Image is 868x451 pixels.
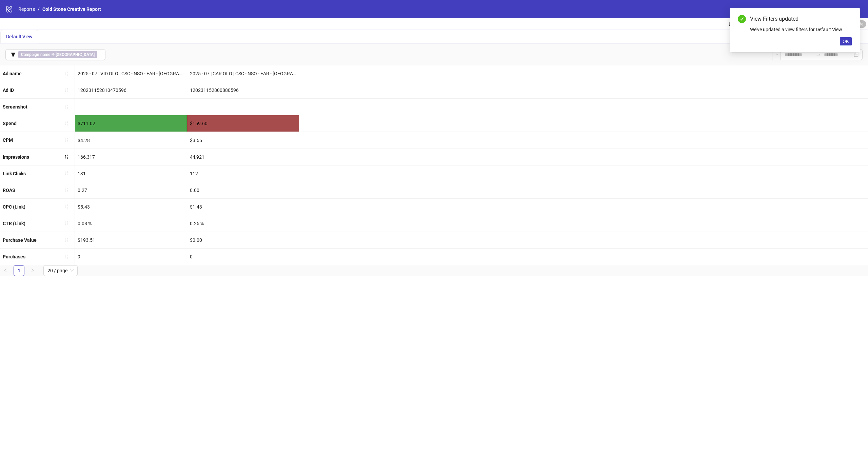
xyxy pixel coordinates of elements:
a: Close [844,15,852,22]
div: View Filters updated [750,15,852,23]
button: OK [840,37,852,45]
div: We've updated a view filters for Default View [750,26,852,33]
span: OK [843,39,849,44]
span: check-circle [738,15,746,23]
